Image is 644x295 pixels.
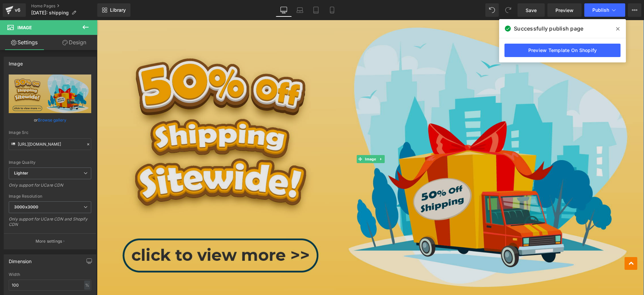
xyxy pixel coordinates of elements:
div: Image [9,57,23,66]
button: More settings [4,233,96,249]
a: Laptop [292,3,308,17]
span: Save [526,7,537,14]
span: Publish [592,7,609,13]
b: Lighter [14,170,28,176]
a: Expand / Collapse [280,135,287,143]
div: or [9,116,91,124]
p: More settings [36,238,62,244]
span: Image [267,135,280,143]
input: auto [9,280,91,291]
button: Publish [584,3,625,17]
span: Preview [555,7,574,14]
a: v6 [3,3,26,17]
input: Link [9,138,91,150]
span: [DATE]: shipping [31,10,69,15]
span: Successfully publish page [514,24,583,33]
a: Preview Template On Shopify [504,44,621,57]
div: Image Resolution [9,194,91,199]
span: Image [17,25,32,30]
button: Undo [485,3,499,17]
a: Design [50,35,99,50]
div: % [84,281,90,290]
a: Browse gallery [38,114,66,126]
a: Preview [547,3,582,17]
button: Redo [501,3,515,17]
div: Only support for UCare CDN and Shopify CDN [9,216,91,232]
a: New Library [97,3,130,17]
div: Dimension [9,255,32,264]
a: Home Pages [31,3,97,9]
a: Desktop [276,3,292,17]
div: v6 [13,6,22,14]
span: Library [110,7,126,13]
div: Image Src [9,130,91,135]
b: 3000x3000 [14,204,38,209]
a: Mobile [324,3,340,17]
div: Width [9,272,91,277]
a: Tablet [308,3,324,17]
div: Only support for UCare CDN [9,183,91,192]
div: Image Quality [9,160,91,165]
button: More [628,3,641,17]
